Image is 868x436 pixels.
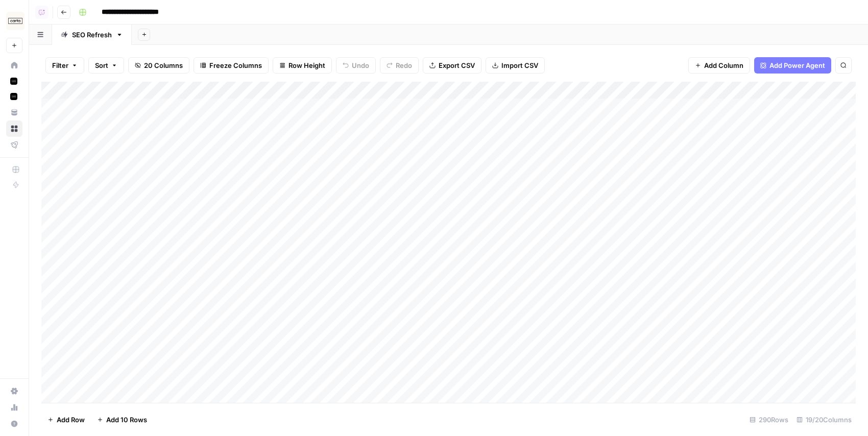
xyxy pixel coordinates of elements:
a: Your Data [6,104,22,120]
img: c35yeiwf0qjehltklbh57st2xhbo [10,93,17,100]
span: Add Column [704,60,743,70]
span: 20 Columns [144,60,183,70]
button: 20 Columns [128,57,189,74]
span: Add Row [57,415,85,425]
span: Undo [352,60,369,70]
button: Workspace: Carta [6,8,22,34]
a: Settings [6,383,22,399]
div: SEO Refresh [72,30,112,40]
span: Add Power Agent [769,60,825,70]
button: Filter [45,57,84,74]
span: Filter [52,60,68,70]
span: Add 10 Rows [106,415,147,425]
button: Redo [380,57,419,74]
button: Export CSV [423,57,481,74]
button: Freeze Columns [194,57,269,74]
div: 290 Rows [745,411,792,428]
img: c35yeiwf0qjehltklbh57st2xhbo [10,78,17,85]
span: Import CSV [501,60,538,70]
div: 19/20 Columns [792,411,856,428]
button: Add 10 Rows [91,411,153,428]
button: Row Height [273,57,332,74]
button: Add Row [41,411,91,428]
a: SEO Refresh [52,25,132,45]
img: Carta Logo [6,12,25,30]
button: Add Column [688,57,750,74]
span: Sort [95,60,108,70]
a: Usage [6,399,22,416]
span: Freeze Columns [209,60,262,70]
button: Import CSV [486,57,545,74]
a: Browse [6,120,22,137]
span: Export CSV [439,60,475,70]
button: Add Power Agent [754,57,831,74]
button: Undo [336,57,376,74]
a: Flightpath [6,137,22,153]
a: Home [6,57,22,74]
button: Sort [88,57,124,74]
span: Redo [396,60,412,70]
span: Row Height [288,60,325,70]
button: Help + Support [6,416,22,432]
